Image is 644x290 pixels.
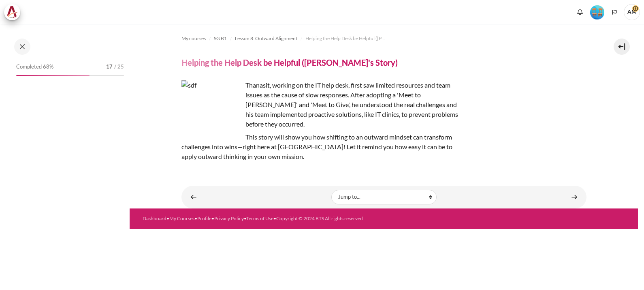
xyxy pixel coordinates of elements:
span: Lesson 8: Outward Alignment [235,35,297,42]
a: Profile [197,215,211,221]
a: Check-Up Quiz 4 ► [566,189,582,205]
a: User menu [624,4,640,20]
a: Terms of Use [246,215,273,221]
span: AM [624,4,640,20]
nav: Navigation bar [181,32,586,45]
button: Languages [608,6,621,18]
a: Privacy Policy [214,215,244,221]
p: Thanasit, working on the IT help desk, first saw limited resources and team issues as the cause o... [181,80,465,129]
span: My courses [181,35,206,42]
span: Completed 68% [16,63,53,71]
div: 68% [16,75,90,76]
img: Level #4 [590,5,604,19]
a: My courses [181,34,206,43]
span: 17 [106,63,113,71]
a: Copyright © 2024 BTS All rights reserved [276,215,363,221]
p: This story will show you how shifting to an outward mindset can transform challenges into wins—ri... [181,132,465,161]
div: • • • • • [143,215,408,222]
a: My Courses [169,215,194,221]
a: Architeck Architeck [4,4,24,20]
span: SG B1 [214,35,227,42]
div: Show notification window with no new notifications [574,6,586,18]
div: Level #4 [590,4,604,19]
img: Architeck [6,6,18,18]
section: Content [130,24,638,208]
a: ◄ Lesson 8 Summary [186,189,202,205]
span: / 25 [114,63,124,71]
a: SG B1 [214,34,227,43]
a: Dashboard [143,215,166,221]
a: Helping the Help Desk be Helpful ([PERSON_NAME]'s Story) [305,34,386,43]
a: Lesson 8: Outward Alignment [235,34,297,43]
img: sdf [181,80,242,141]
a: Level #4 [587,4,608,19]
span: Helping the Help Desk be Helpful ([PERSON_NAME]'s Story) [305,35,386,42]
h4: Helping the Help Desk be Helpful ([PERSON_NAME]'s Story) [181,57,398,68]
